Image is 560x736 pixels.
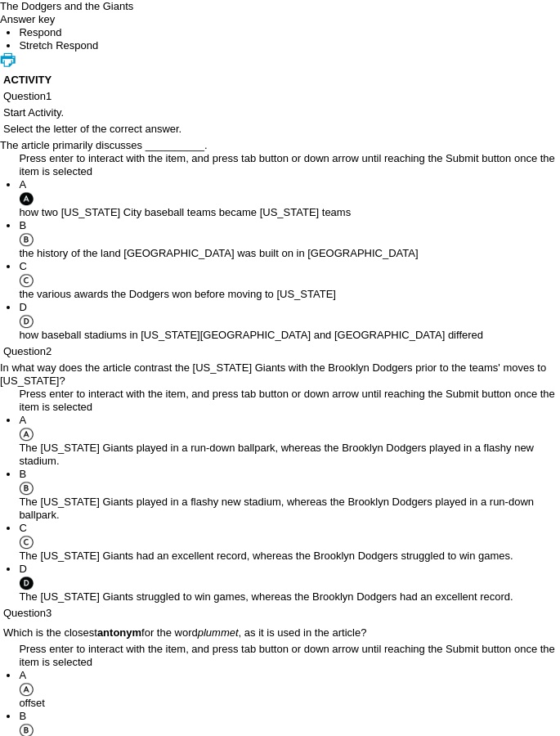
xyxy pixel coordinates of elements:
[19,273,33,288] img: C.gif
[19,219,560,260] li: the history of the land [GEOGRAPHIC_DATA] was built on in [GEOGRAPHIC_DATA]
[19,522,26,534] span: C
[19,191,33,206] img: A_filled.gif
[3,123,557,136] p: Select the letter of the correct answer.
[46,90,52,102] span: 1
[97,626,141,639] strong: antonym
[19,522,560,563] li: The [US_STATE] Giants had an excellent record, whereas the Brooklyn Dodgers struggled to win games.
[19,643,554,668] span: Press enter to interact with the item, and press tab button or down arrow until reaching the Subm...
[19,682,33,697] img: A.gif
[19,563,26,575] span: D
[3,74,557,87] h3: ACTIVITY
[19,468,560,522] li: The [US_STATE] Giants played in a flashy new stadium, whereas the Brooklyn Dodgers played in a ru...
[19,669,560,710] li: offset
[19,260,560,301] li: the various awards the Dodgers won before moving to [US_STATE]
[19,414,560,468] li: The [US_STATE] Giants played in a run-down ballpark, whereas the Brooklyn Dodgers played in a fla...
[198,626,239,639] em: plummet
[19,414,26,426] span: A
[46,607,52,619] span: 3
[19,39,560,52] li: This is the Stretch Respond Tab
[19,388,554,413] span: Press enter to interact with the item, and press tab button or down arrow until reaching the Subm...
[3,90,557,103] p: Question
[19,468,26,480] span: B
[3,607,557,620] p: Question
[19,152,554,177] span: Press enter to interact with the item, and press tab button or down arrow until reaching the Subm...
[19,563,560,604] li: The [US_STATE] Giants struggled to win games, whereas the Brooklyn Dodgers had an excellent record.
[19,481,33,496] img: B.gif
[19,232,33,247] img: B.gif
[19,260,26,272] span: C
[19,710,26,722] span: B
[19,314,33,329] img: D.gif
[19,301,26,313] span: D
[19,535,33,550] img: C.gif
[3,106,64,119] span: Start Activity.
[19,219,26,231] span: B
[46,345,52,357] span: 2
[19,178,560,219] li: how two [US_STATE] City baseball teams became [US_STATE] teams
[19,26,560,39] li: This is the Respond Tab
[19,669,26,681] span: A
[3,626,557,640] p: Which is the closest for the word , as it is used in the article?
[19,301,560,342] li: how baseball stadiums in [US_STATE][GEOGRAPHIC_DATA] and [GEOGRAPHIC_DATA] differed
[19,576,33,590] img: D_filled.gif
[19,178,26,191] span: A
[3,345,557,358] p: Question
[19,427,33,442] img: A.gif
